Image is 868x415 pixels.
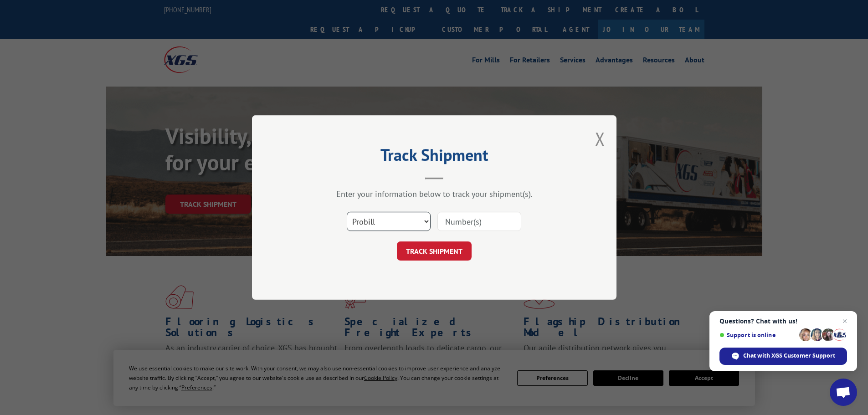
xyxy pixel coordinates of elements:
[830,379,857,406] div: Open chat
[298,149,571,166] h2: Track Shipment
[839,316,850,327] span: Close chat
[719,348,847,365] div: Chat with XGS Customer Support
[719,318,847,325] span: Questions? Chat with us!
[397,241,472,261] button: TRACK SHIPMENT
[719,332,796,338] span: Support is online
[437,212,521,231] input: Number(s)
[743,352,835,360] span: Chat with XGS Customer Support
[595,127,605,151] button: Close modal
[298,189,571,199] div: Enter your information below to track your shipment(s).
